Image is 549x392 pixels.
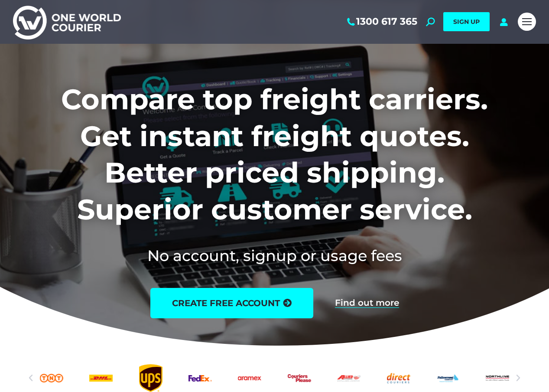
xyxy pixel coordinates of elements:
a: 1300 617 365 [345,16,417,27]
h2: No account, signup or usage fees [13,245,536,266]
a: SIGN UP [443,12,490,31]
span: SIGN UP [453,18,480,26]
h1: Compare top freight carriers. Get instant freight quotes. Better priced shipping. Superior custom... [13,81,536,228]
a: Find out more [335,298,399,308]
a: create free account [150,288,313,318]
a: Mobile menu icon [518,13,536,31]
img: One World Courier [13,4,121,39]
